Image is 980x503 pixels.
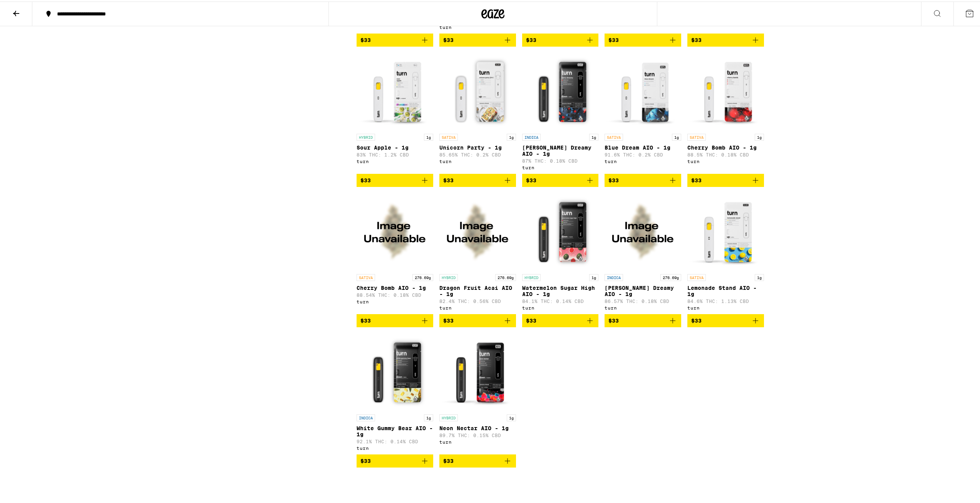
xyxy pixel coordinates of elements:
p: 82.4% THC: 0.56% CBD [439,297,516,302]
p: INDICA [605,273,623,279]
p: Watermelon Sugar High AIO - 1g [522,283,599,296]
span: $33 [691,35,702,42]
span: $33 [691,176,702,182]
button: Add to bag [687,32,764,45]
div: turn [605,304,681,309]
p: 1g [755,132,764,139]
a: Open page for Sour Apple - 1g from turn [357,51,433,172]
p: SATIVA [439,132,458,139]
img: turn - Neon Nectar AIO - 1g [439,332,516,409]
button: Add to bag [522,32,599,45]
span: $33 [526,176,536,182]
button: Add to bag [605,172,681,185]
p: 86.57% THC: 0.18% CBD [605,297,681,302]
p: 83% THC: 1.2% CBD [357,151,433,156]
span: Hi. Need any help? [5,5,55,12]
p: White Gummy Bear AIO - 1g [357,424,433,436]
p: HYBRID [522,273,541,279]
p: 92.1% THC: 0.14% CBD [357,437,433,442]
p: Unicorn Party - 1g [439,143,516,149]
button: Add to bag [439,172,516,185]
span: $33 [608,316,619,322]
p: Dragon Fruit Acai AIO - 1g [439,283,516,296]
p: 1g [424,132,433,139]
p: Cherry Bomb AIO - 1g [357,283,433,289]
p: 1g [589,273,598,279]
button: Add to bag [687,313,764,326]
span: $33 [443,35,454,42]
button: Add to bag [522,172,599,185]
button: Add to bag [357,172,433,185]
button: Add to bag [439,32,516,45]
button: Add to bag [439,453,516,466]
a: Open page for Blue Dream AIO - 1g from turn [605,51,681,172]
span: $33 [360,456,371,463]
span: $33 [443,176,454,182]
a: Open page for Berry Dreamy AIO - 1g from turn [605,192,681,313]
p: 87% THC: 0.18% CBD [522,157,599,162]
a: Open page for Cherry Bomb AIO - 1g from turn [687,51,764,172]
span: $33 [443,456,454,463]
div: turn [522,304,599,309]
p: 89.7% THC: 0.15% CBD [439,431,516,436]
p: SATIVA [357,273,375,279]
p: Cherry Bomb AIO - 1g [687,143,764,149]
span: $33 [360,176,371,182]
p: 1g [589,132,598,139]
div: turn [687,157,764,162]
p: 1g [755,273,764,279]
p: 88.54% THC: 0.18% CBD [357,291,433,296]
p: 91.6% THC: 0.2% CBD [605,151,681,156]
p: HYBRID [439,273,458,279]
button: Add to bag [605,313,681,326]
p: Lemonade Stand AIO - 1g [687,283,764,296]
span: $33 [608,176,619,182]
div: turn [439,23,516,28]
button: Add to bag [605,32,681,45]
a: Open page for Berry Dreamy AIO - 1g from turn [522,51,599,172]
a: Open page for Lemonade Stand AIO - 1g from turn [687,192,764,313]
img: turn - Cherry Bomb AIO - 1g [687,51,764,128]
span: $33 [691,316,702,322]
span: $33 [526,316,536,322]
div: turn [357,298,433,303]
a: Open page for White Gummy Bear AIO - 1g from turn [357,332,433,453]
div: turn [605,157,681,162]
button: Add to bag [439,313,516,326]
img: turn - Blue Dream AIO - 1g [605,51,681,128]
div: turn [439,157,516,162]
p: HYBRID [439,413,458,420]
img: turn - Lemonade Stand AIO - 1g [687,192,764,269]
p: 85.65% THC: 0.2% CBD [439,151,516,156]
a: Open page for Unicorn Party - 1g from turn [439,51,516,172]
a: Open page for Neon Nectar AIO - 1g from turn [439,332,516,453]
p: Sour Apple - 1g [357,143,433,149]
button: Add to bag [687,172,764,185]
span: $33 [360,35,371,42]
p: INDICA [522,132,541,139]
p: 84.1% THC: 0.14% CBD [522,297,599,302]
div: turn [357,444,433,449]
p: [PERSON_NAME] Dreamy AIO - 1g [605,283,681,296]
div: turn [357,157,433,162]
div: turn [439,304,516,309]
p: 1g [507,132,516,139]
span: $33 [360,316,371,322]
button: Add to bag [357,32,433,45]
p: 1g [424,413,433,420]
img: turn - Dragon Fruit Acai AIO - 1g [439,192,516,269]
div: turn [522,163,599,168]
span: $33 [526,35,536,42]
div: turn [439,438,516,443]
span: $33 [443,316,454,322]
img: turn - White Gummy Bear AIO - 1g [357,332,433,409]
p: [PERSON_NAME] Dreamy AIO - 1g [522,143,599,155]
img: turn - Unicorn Party - 1g [439,51,516,128]
p: 276.69g [412,273,433,279]
p: 276.69g [660,273,681,279]
p: 1g [672,132,681,139]
a: Open page for Watermelon Sugar High AIO - 1g from turn [522,192,599,313]
button: Add to bag [522,313,599,326]
p: HYBRID [357,132,375,139]
p: SATIVA [605,132,623,139]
